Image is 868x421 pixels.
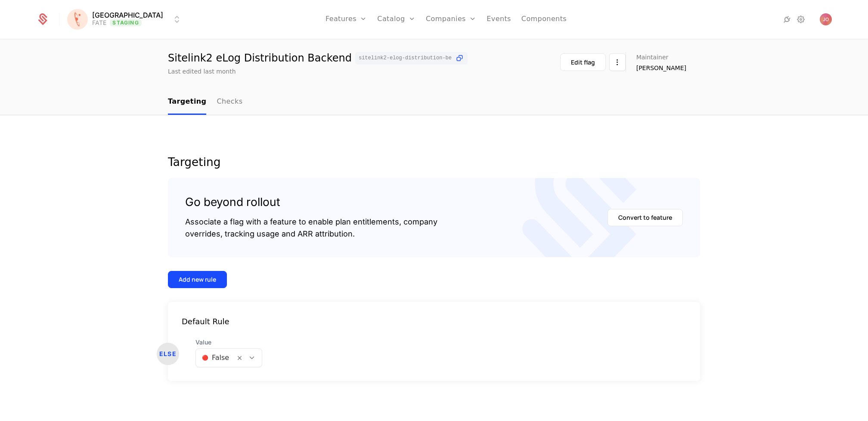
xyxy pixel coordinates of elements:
div: Edit flag [571,58,595,67]
img: Florence [67,9,88,30]
button: Select environment [70,10,182,29]
span: [GEOGRAPHIC_DATA] [92,12,163,18]
div: ELSE [157,343,179,365]
button: Open user button [820,13,832,25]
div: Go beyond rollout [185,195,437,209]
nav: Main [168,89,700,115]
span: Staging [110,19,141,26]
div: Add new rule [179,275,216,284]
a: Integrations [782,14,792,25]
span: sitelink2-elog-distribution-be [359,55,452,61]
a: Settings [796,14,806,25]
div: Associate a flag with a feature to enable plan entitlements, company overrides, tracking usage an... [185,216,437,240]
button: Edit flag [560,53,606,71]
button: Select action [609,53,626,71]
span: [PERSON_NAME] [636,64,686,72]
div: Sitelink2 eLog Distribution Backend [168,52,468,65]
ul: Choose Sub Page [168,89,242,115]
span: Maintainer [636,54,669,60]
a: Targeting [168,89,206,115]
a: Checks [217,89,242,115]
img: Jelena Obradovic [820,13,832,25]
span: Value [195,338,262,347]
div: Default Rule [168,316,700,328]
button: Add new rule [168,271,227,288]
button: Convert to feature [608,209,683,226]
div: Targeting [168,157,700,168]
div: FATE [92,18,106,27]
div: Last edited last month [168,67,236,76]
